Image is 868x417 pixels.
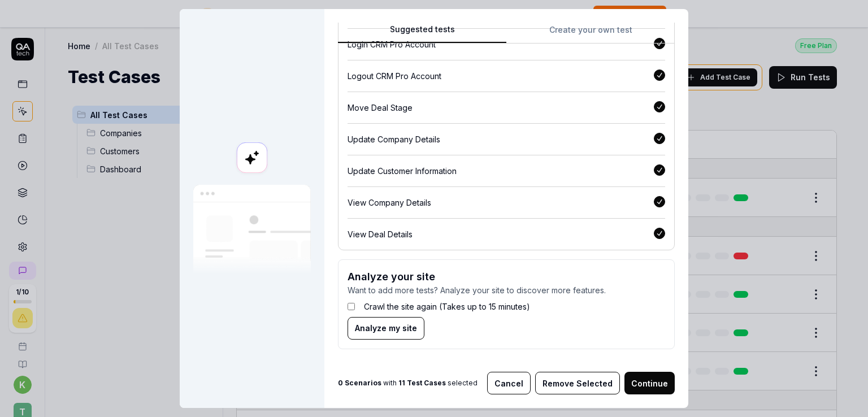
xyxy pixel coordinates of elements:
[338,379,381,387] b: 0 Scenarios
[348,228,654,240] div: View Deal Details
[348,165,654,177] div: Update Customer Information
[348,70,654,82] div: Logout CRM Pro Account
[355,322,417,334] span: Analyze my site
[487,372,531,394] button: Cancel
[624,372,675,394] button: Continue
[348,269,665,284] h3: Analyze your site
[348,133,654,145] div: Update Company Details
[348,102,654,114] div: Move Deal Stage
[338,378,478,388] span: with selected
[348,197,654,208] div: View Company Details
[398,379,446,387] b: 11 Test Cases
[506,23,675,44] button: Create your own test
[338,23,506,44] button: Suggested tests
[348,284,665,296] p: Want to add more tests? Analyze your site to discover more features.
[348,38,654,50] div: Login CRM Pro Account
[535,372,620,394] button: Remove Selected
[364,301,530,312] label: Crawl the site again (Takes up to 15 minutes)
[348,317,424,340] button: Analyze my site
[193,185,311,275] img: Our AI scans your site and suggests things to test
